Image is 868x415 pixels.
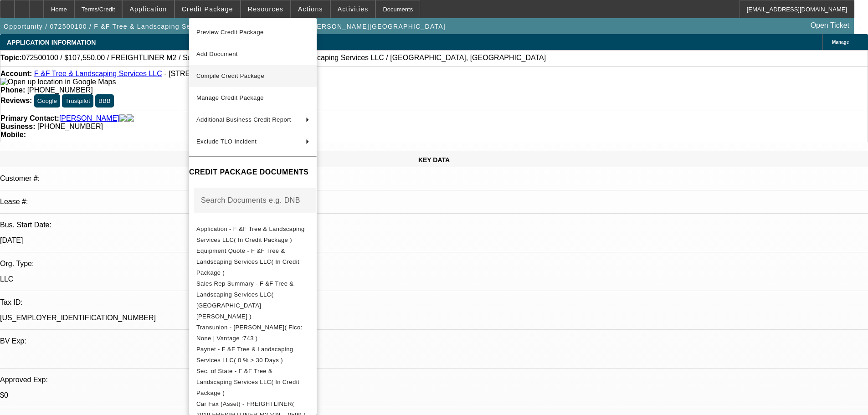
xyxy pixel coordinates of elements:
button: Paynet - F &F Tree & Landscaping Services LLC( 0 % > 30 Days ) [189,344,317,366]
button: Transunion - Francisco, Francisco( Fico: None | Vantage :743 ) [189,322,317,344]
span: Sales Rep Summary - F &F Tree & Landscaping Services LLC( [GEOGRAPHIC_DATA][PERSON_NAME] ) [196,280,293,320]
span: Paynet - F &F Tree & Landscaping Services LLC( 0 % > 30 Days ) [196,346,293,364]
span: Sec. of State - F &F Tree & Landscaping Services LLC( In Credit Package ) [196,368,299,396]
button: Equipment Quote - F &F Tree & Landscaping Services LLC( In Credit Package ) [189,246,317,278]
span: Application - F &F Tree & Landscaping Services LLC( In Credit Package ) [196,225,305,243]
span: Add Document [196,51,238,57]
span: Transunion - [PERSON_NAME]( Fico: None | Vantage :743 ) [196,324,303,342]
span: Exclude TLO Incident [196,138,257,145]
span: Compile Credit Package [196,72,264,79]
span: Equipment Quote - F &F Tree & Landscaping Services LLC( In Credit Package ) [196,247,299,276]
span: Manage Credit Package [196,94,264,101]
h4: CREDIT PACKAGE DOCUMENTS [189,167,317,178]
span: Additional Business Credit Report [196,116,291,123]
button: Application - F &F Tree & Landscaping Services LLC( In Credit Package ) [189,224,317,246]
button: Sec. of State - F &F Tree & Landscaping Services LLC( In Credit Package ) [189,366,317,399]
span: Preview Credit Package [196,29,264,36]
button: Sales Rep Summary - F &F Tree & Landscaping Services LLC( Mansfield, Jeff ) [189,278,317,322]
mat-label: Search Documents e.g. DNB [201,196,300,204]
